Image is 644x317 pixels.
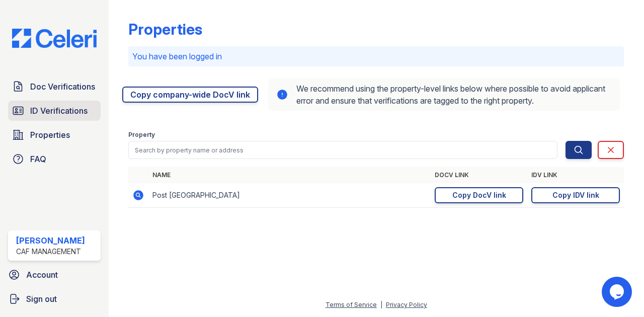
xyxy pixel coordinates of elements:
a: Doc Verifications [8,76,101,97]
a: Privacy Policy [386,301,427,308]
label: Property [128,131,155,139]
div: | [380,301,382,308]
a: Copy IDV link [531,187,620,203]
span: ID Verifications [30,105,88,117]
div: Properties [128,20,202,38]
div: CAF Management [16,247,85,257]
th: IDV Link [527,167,624,183]
a: Terms of Service [326,301,377,308]
img: CE_Logo_Blue-a8612792a0a2168367f1c8372b55b34899dd931a85d93a1a3d3e32e68fde9ad4.png [4,29,105,48]
span: Properties [30,129,70,141]
span: FAQ [30,153,46,165]
div: We recommend using the property-level links below where possible to avoid applicant error and ens... [268,78,620,111]
iframe: chat widget [602,277,634,307]
a: Copy company-wide DocV link [122,87,258,103]
p: You have been logged in [132,50,620,62]
th: Name [148,167,431,183]
th: DocV Link [431,167,527,183]
a: ID Verifications [8,101,101,121]
div: Copy DocV link [452,190,506,200]
a: FAQ [8,149,101,169]
div: [PERSON_NAME] [16,234,85,247]
span: Doc Verifications [30,81,95,93]
span: Sign out [26,293,57,305]
a: Copy DocV link [435,187,523,203]
span: Account [26,269,58,281]
td: Post [GEOGRAPHIC_DATA] [148,183,431,208]
a: Properties [8,125,101,145]
a: Account [4,265,105,285]
a: Sign out [4,289,105,309]
div: Copy IDV link [552,190,599,200]
input: Search by property name or address [128,141,557,159]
